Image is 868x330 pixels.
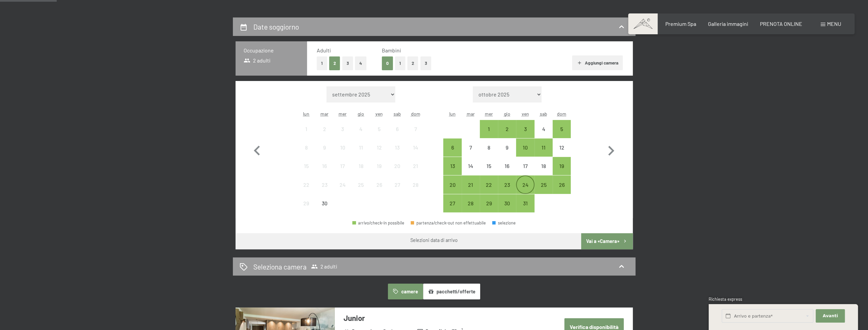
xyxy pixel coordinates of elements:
[462,175,480,194] div: arrivo/check-in possibile
[535,145,552,162] div: 11
[388,284,423,299] button: camere
[498,138,516,157] div: Thu Oct 09 2025
[581,233,632,249] button: Vai a «Camera»
[516,138,534,157] div: Fri Oct 10 2025
[352,175,370,194] div: Thu Sep 25 2025
[498,157,516,175] div: arrivo/check-in non effettuabile
[334,145,351,162] div: 10
[244,57,271,64] span: 2 adulti
[406,157,424,175] div: Sun Sep 21 2025
[371,163,388,180] div: 19
[444,201,461,217] div: 27
[344,313,543,323] h3: Junior
[316,182,333,199] div: 23
[334,175,352,194] div: Wed Sep 24 2025
[553,120,571,138] div: Sun Oct 05 2025
[316,201,333,217] div: 30
[388,138,406,157] div: Sat Sep 13 2025
[406,120,424,138] div: Sun Sep 07 2025
[370,157,388,175] div: arrivo/check-in non effettuabile
[334,182,351,199] div: 24
[462,157,480,175] div: Tue Oct 14 2025
[499,145,515,162] div: 9
[534,175,553,194] div: Sat Oct 25 2025
[388,120,406,138] div: Sat Sep 06 2025
[534,120,553,138] div: arrivo/check-in non effettuabile
[553,126,570,143] div: 5
[534,138,553,157] div: arrivo/check-in possibile
[449,111,456,117] abbr: lunedì
[480,145,497,162] div: 8
[499,126,515,143] div: 2
[534,120,553,138] div: Sat Oct 04 2025
[517,163,533,180] div: 17
[394,111,401,117] abbr: sabato
[298,126,315,143] div: 1
[297,175,315,194] div: Mon Sep 22 2025
[406,175,424,194] div: arrivo/check-in non effettuabile
[823,313,838,319] span: Avanti
[370,138,388,157] div: Fri Sep 12 2025
[411,111,420,117] abbr: domenica
[443,138,461,157] div: arrivo/check-in possibile
[553,182,570,199] div: 26
[665,20,696,27] a: Premium Spa
[467,111,475,117] abbr: martedì
[407,56,418,70] button: 2
[370,120,388,138] div: Fri Sep 05 2025
[480,194,498,212] div: Wed Oct 29 2025
[480,157,498,175] div: Wed Oct 15 2025
[462,175,480,194] div: Tue Oct 21 2025
[553,175,571,194] div: arrivo/check-in possibile
[760,20,802,27] a: PRENOTA ONLINE
[334,163,351,180] div: 17
[443,175,461,194] div: Mon Oct 20 2025
[534,175,553,194] div: arrivo/check-in possibile
[553,175,571,194] div: Sun Oct 26 2025
[444,163,461,180] div: 13
[444,182,461,199] div: 20
[297,138,315,157] div: Mon Sep 08 2025
[480,194,498,212] div: arrivo/check-in possibile
[353,163,369,180] div: 18
[535,126,552,143] div: 4
[382,56,393,70] button: 0
[462,163,479,180] div: 14
[389,145,406,162] div: 13
[315,194,334,212] div: arrivo/check-in non effettuabile
[516,120,534,138] div: Fri Oct 03 2025
[480,138,498,157] div: arrivo/check-in non effettuabile
[553,157,571,175] div: arrivo/check-in possibile
[370,175,388,194] div: Fri Sep 26 2025
[708,20,748,27] a: Galleria immagini
[352,157,370,175] div: Thu Sep 18 2025
[406,120,424,138] div: arrivo/check-in non effettuabile
[553,145,570,162] div: 12
[352,120,370,138] div: Thu Sep 04 2025
[342,56,353,70] button: 3
[406,138,424,157] div: Sun Sep 14 2025
[517,145,533,162] div: 10
[443,138,461,157] div: Mon Oct 06 2025
[407,163,424,180] div: 21
[601,86,621,213] button: Mese successivo
[462,194,480,212] div: Tue Oct 28 2025
[352,138,370,157] div: arrivo/check-in non effettuabile
[388,157,406,175] div: Sat Sep 20 2025
[316,163,333,180] div: 16
[395,56,405,70] button: 1
[480,138,498,157] div: Wed Oct 08 2025
[480,120,498,138] div: arrivo/check-in possibile
[553,120,571,138] div: arrivo/check-in possibile
[388,175,406,194] div: Sat Sep 27 2025
[534,138,553,157] div: Sat Oct 11 2025
[516,194,534,212] div: Fri Oct 31 2025
[315,138,334,157] div: Tue Sep 09 2025
[480,126,497,143] div: 1
[315,138,334,157] div: arrivo/check-in non effettuabile
[492,221,516,225] div: selezione
[499,182,515,199] div: 23
[535,182,552,199] div: 25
